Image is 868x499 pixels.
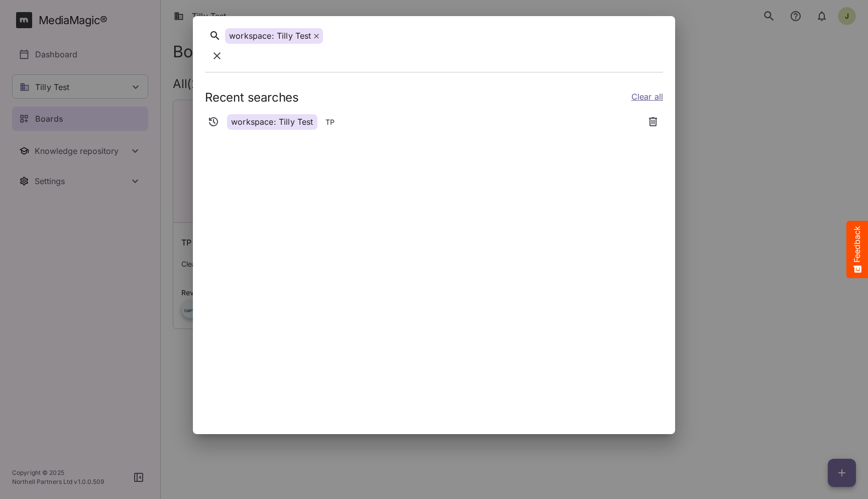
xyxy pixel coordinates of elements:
button: Feedback [846,221,868,278]
div: workspace: Tilly Test [227,114,317,130]
p: TP [325,117,335,127]
h2: Recent searches [205,91,299,105]
a: Clear all [631,91,663,105]
div: workspace: Tilly Test [225,28,323,44]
